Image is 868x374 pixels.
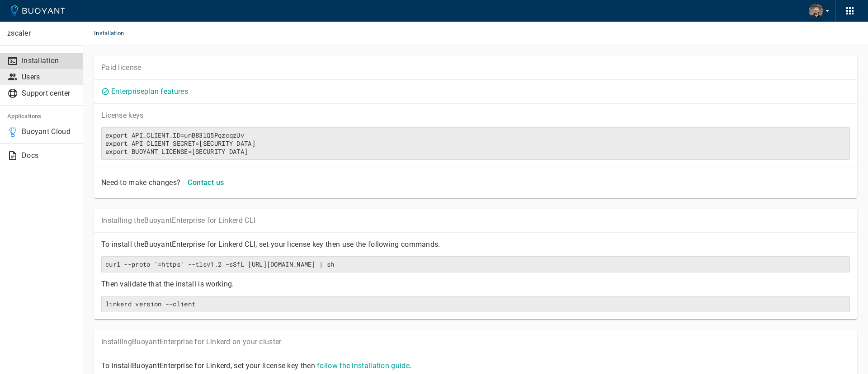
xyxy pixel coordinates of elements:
p: To install Buoyant Enterprise for Linkerd, set your license key then . [101,361,850,370]
a: Contact us [184,178,227,186]
p: Then validate that the install is working. [101,280,850,289]
img: Vaibhav Tiwari [809,4,823,18]
p: Installing the Buoyant Enterprise for Linkerd CLI [101,216,850,225]
h6: export API_CLIENT_ID=unB83lQ5PqzcqzUvexport API_CLIENT_SECRET=[SECURITY_DATA]export BUOYANT_LICEN... [105,131,846,156]
h4: Contact us [188,178,224,187]
p: Installation [22,56,75,65]
span: Installation [94,22,135,45]
p: Users [22,73,75,82]
p: Buoyant Cloud [22,127,75,136]
a: follow the installation guide [317,361,410,370]
p: To install the Buoyant Enterprise for Linkerd CLI, set your license key then use the following co... [101,240,850,249]
button: Contact us [184,175,227,191]
h6: linkerd version --client [105,300,846,308]
p: zscaler [7,29,75,38]
p: Support center [22,89,75,98]
h6: curl --proto '=https' --tlsv1.2 -sSfL [URL][DOMAIN_NAME] | sh [105,260,846,268]
p: Docs [22,151,75,160]
a: Enterpriseplan features [111,87,188,96]
p: Paid license [101,63,850,72]
div: Need to make changes? [98,175,180,187]
p: License key s [101,111,850,120]
p: Installing Buoyant Enterprise for Linkerd on your cluster [101,337,850,346]
h5: Applications [7,113,75,120]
